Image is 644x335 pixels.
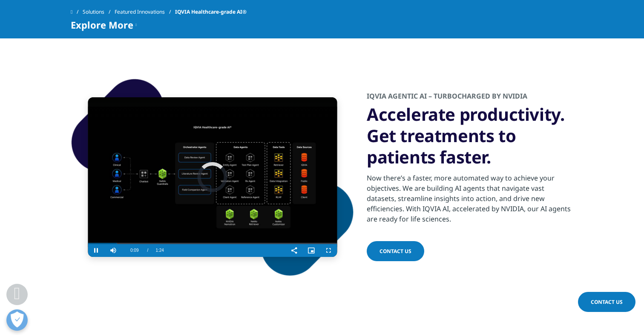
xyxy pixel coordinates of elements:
button: Picture-in-Picture [303,244,320,257]
button: Open Preferences [6,309,28,331]
h2: IQVIA Agentic AI – turbocharged by NVIDIA [367,91,573,104]
div: Now there’s a faster, more automated way to achieve your objectives. We are building AI agents th... [367,168,573,224]
span: 1:24 [155,244,164,257]
a: Contact Us [578,292,635,312]
span: Explore More [71,20,133,30]
span: Contact Us [379,248,411,255]
a: Featured Innovations [115,4,175,20]
img: shape-1.png [71,78,354,276]
a: Contact Us [367,241,424,261]
span: / [147,248,148,253]
a: Solutions [83,4,115,20]
h3: Accelerate productivity. Get treatments to patients faster.​ [367,104,573,168]
span: 0:09 [130,244,138,257]
button: Mute [105,244,122,257]
span: Contact Us [591,298,623,306]
button: Fullscreen [320,244,337,257]
button: Share [286,244,303,257]
button: Pause [88,244,105,257]
span: IQVIA Healthcare-grade AI® [175,4,247,20]
video-js: Video Player [88,97,337,257]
